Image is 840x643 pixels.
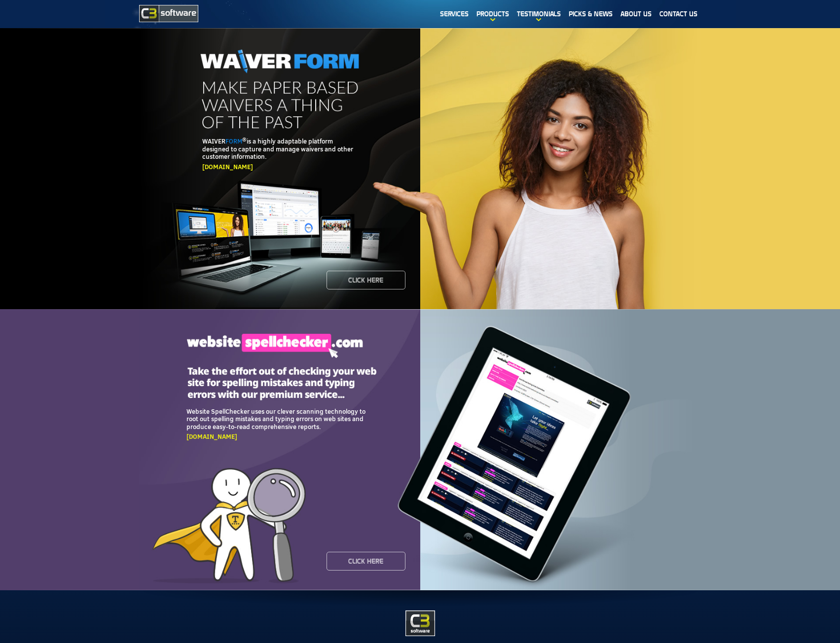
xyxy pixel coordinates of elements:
img: C3 Software [139,5,198,22]
sup: ® [242,136,247,143]
a: Contact Us [656,2,701,25]
span: Click here [339,558,393,564]
a: About us [617,2,656,25]
a: [DOMAIN_NAME] [202,162,253,171]
span: FORM [225,137,242,145]
a: Services [436,2,473,25]
a: Testimonials [513,2,565,25]
p: WAIVER is a highly adaptable platform designed to capture and manage waivers and other customer i... [202,138,357,161]
a: Click here [327,552,405,571]
a: [DOMAIN_NAME] [186,432,237,441]
p: Website SpellChecker uses our clever scanning technology to root out spelling mistakes and typing... [186,408,372,431]
a: Picks & News [565,2,617,25]
a: Click here [327,271,405,289]
a: Products [473,2,513,25]
span: Click here [339,277,393,283]
img: C3 Software [405,610,435,636]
